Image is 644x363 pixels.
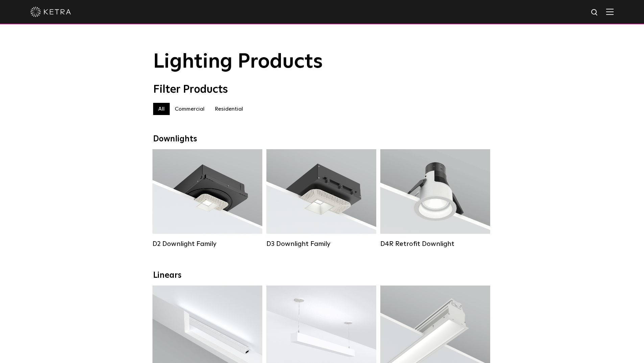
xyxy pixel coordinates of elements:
[380,149,490,248] a: D4R Retrofit Downlight Lumen Output:800Colors:White / BlackBeam Angles:15° / 25° / 40° / 60°Watta...
[153,134,491,144] div: Downlights
[153,83,491,96] div: Filter Products
[152,240,262,248] div: D2 Downlight Family
[153,52,323,72] span: Lighting Products
[153,271,491,280] div: Linears
[152,149,262,248] a: D2 Downlight Family Lumen Output:1200Colors:White / Black / Gloss Black / Silver / Bronze / Silve...
[210,103,248,115] label: Residential
[30,7,71,17] img: ketra-logo-2019-white
[153,103,170,115] label: All
[266,149,376,248] a: D3 Downlight Family Lumen Output:700 / 900 / 1100Colors:White / Black / Silver / Bronze / Paintab...
[266,240,376,248] div: D3 Downlight Family
[170,103,210,115] label: Commercial
[606,8,614,15] img: Hamburger%20Nav.svg
[380,240,490,248] div: D4R Retrofit Downlight
[591,8,599,17] img: search icon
